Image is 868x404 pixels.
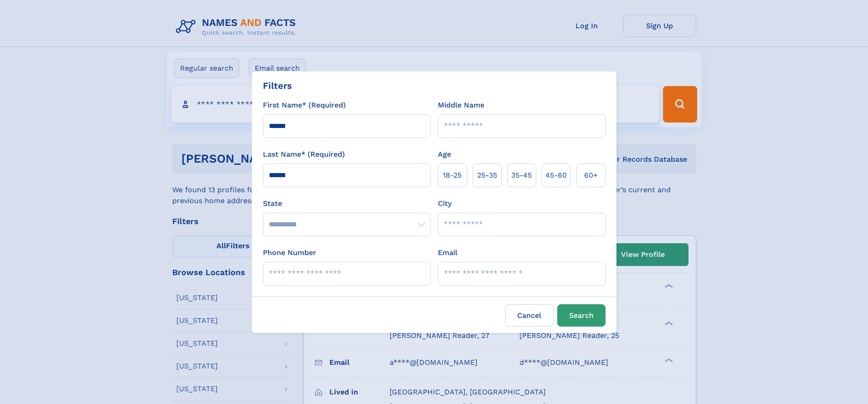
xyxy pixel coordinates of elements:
span: 25‑35 [477,170,497,181]
span: 18‑25 [443,170,462,181]
label: First Name* (Required) [263,100,346,111]
span: 60+ [584,170,598,181]
label: Cancel [505,304,554,327]
div: Filters [263,79,292,92]
span: 35‑45 [511,170,532,181]
label: Email [438,247,457,258]
span: 45‑60 [545,170,567,181]
label: State [263,198,431,209]
label: Age [438,149,451,160]
label: City [438,198,452,209]
label: Middle Name [438,100,484,111]
label: Last Name* (Required) [263,149,345,160]
button: Search [557,304,606,327]
label: Phone Number [263,247,316,258]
